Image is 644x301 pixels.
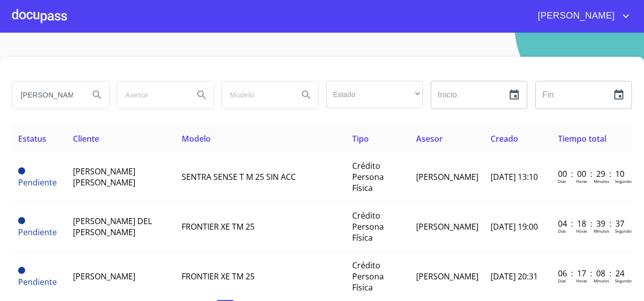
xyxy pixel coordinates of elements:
button: Search [190,83,214,107]
span: Pendiente [18,267,25,274]
span: Pendiente [18,167,25,174]
span: Estatus [18,133,46,144]
p: Segundos [615,178,633,184]
span: [PERSON_NAME] [416,221,478,232]
span: [PERSON_NAME] [530,8,620,24]
p: Horas [576,278,587,283]
span: [DATE] 20:31 [491,271,538,282]
span: [DATE] 19:00 [491,221,538,232]
p: Horas [576,228,587,234]
p: Horas [576,178,587,184]
button: Search [294,83,318,107]
span: Pendiente [18,276,57,287]
span: FRONTIER XE TM 25 [182,221,255,232]
p: 04 : 18 : 39 : 37 [558,218,626,229]
input: search [222,81,290,109]
p: Minutos [594,178,609,184]
span: Crédito Persona Física [352,260,384,293]
p: 06 : 17 : 08 : 24 [558,268,626,279]
span: Creado [491,133,518,144]
span: Asesor [416,133,443,144]
span: Crédito Persona Física [352,210,384,243]
div: ​ [326,81,423,108]
span: Cliente [73,133,99,144]
p: Dias [558,228,566,234]
p: Segundos [615,228,633,234]
span: [PERSON_NAME] [416,271,478,282]
span: Crédito Persona Física [352,160,384,193]
button: account of current user [530,8,632,24]
p: Dias [558,178,566,184]
span: Tiempo total [558,133,606,144]
span: Modelo [182,133,211,144]
span: [PERSON_NAME] DEL [PERSON_NAME] [73,216,152,238]
input: search [13,81,81,109]
span: Tipo [352,133,369,144]
p: Dias [558,278,566,283]
input: search [117,81,186,109]
p: 00 : 00 : 29 : 10 [558,168,626,179]
span: [PERSON_NAME] [73,271,135,282]
span: [PERSON_NAME] [416,171,478,182]
span: [DATE] 13:10 [491,171,538,182]
span: [PERSON_NAME] [PERSON_NAME] [73,166,135,188]
span: Pendiente [18,217,25,224]
span: Pendiente [18,227,57,238]
p: Segundos [615,278,633,283]
span: FRONTIER XE TM 25 [182,271,255,282]
button: Search [85,83,109,107]
span: Pendiente [18,177,57,188]
p: Minutos [594,278,609,283]
span: SENTRA SENSE T M 25 SIN ACC [182,171,296,182]
p: Minutos [594,228,609,234]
